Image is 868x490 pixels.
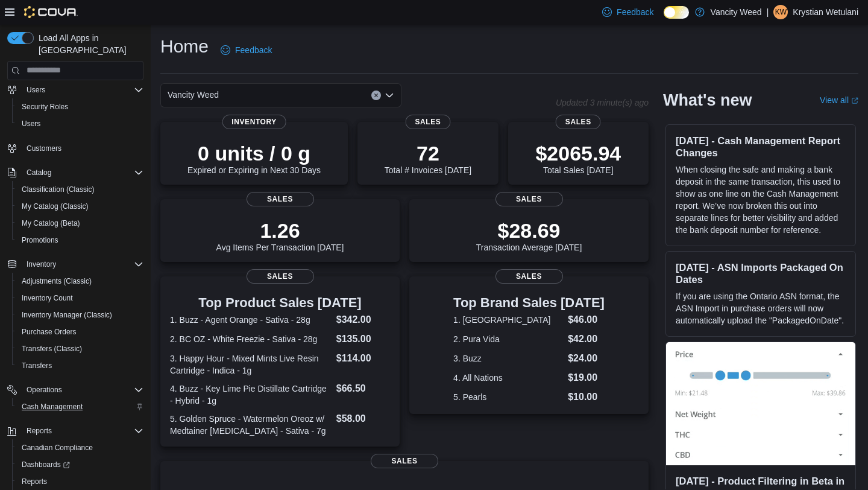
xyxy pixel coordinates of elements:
button: Canadian Compliance [12,439,148,456]
span: Inventory [222,115,286,129]
span: Feedback [617,6,653,18]
span: Sales [247,269,314,284]
span: Operations [27,385,62,395]
span: Cash Management [22,402,83,412]
button: Promotions [12,232,148,249]
button: Transfers [12,357,148,374]
button: Clear input [371,91,381,100]
span: Reports [27,426,52,436]
dt: 3. Buzz [453,352,563,364]
dd: $46.00 [568,313,605,327]
a: My Catalog (Beta) [17,216,85,231]
span: Feedback [235,44,272,56]
h3: [DATE] - ASN Imports Packaged On Dates [676,261,846,285]
span: Users [27,85,45,95]
a: Promotions [17,233,63,247]
span: Customers [22,141,143,156]
span: My Catalog (Beta) [22,218,80,228]
span: Security Roles [17,100,143,114]
p: Krystian Wetulani [793,5,858,19]
span: Transfers (Classic) [17,342,143,356]
button: Open list of options [385,91,394,100]
a: Feedback [216,38,277,62]
dd: $42.00 [568,332,605,346]
p: If you are using the Ontario ASN format, the ASN Import in purchase orders will now automatically... [676,290,846,326]
span: Vancity Weed [168,87,219,102]
button: Inventory Manager (Classic) [12,307,148,323]
span: Classification (Classic) [22,185,95,194]
span: Classification (Classic) [17,182,143,197]
button: Transfers (Classic) [12,340,148,357]
dd: $66.50 [336,381,390,396]
a: Inventory Count [17,291,78,305]
div: Total # Invoices [DATE] [385,141,471,175]
button: Adjustments (Classic) [12,273,148,290]
button: Users [22,83,50,97]
a: Inventory Manager (Classic) [17,308,117,322]
a: Transfers [17,358,57,373]
span: Customers [27,144,61,153]
span: Sales [405,115,450,129]
p: | [767,5,769,19]
span: Reports [22,477,47,486]
p: $2065.94 [535,141,621,165]
button: Inventory [22,257,61,272]
span: Sales [247,192,314,206]
p: $28.69 [476,218,582,243]
button: My Catalog (Classic) [12,198,148,215]
span: Purchase Orders [17,325,143,339]
span: My Catalog (Classic) [17,199,143,214]
p: 0 units / 0 g [187,141,321,165]
a: Purchase Orders [17,325,81,339]
span: Users [22,119,40,129]
dt: 5. Golden Spruce - Watermelon Oreoz w/ Medtainer [MEDICAL_DATA] - Sativa - 7g [170,413,332,437]
button: Users [2,81,148,98]
button: Catalog [22,165,56,180]
span: Reports [17,474,143,489]
dd: $19.00 [568,371,605,385]
dd: $58.00 [336,412,390,426]
span: Users [22,83,143,97]
span: Inventory Manager (Classic) [22,310,112,320]
dd: $114.00 [336,351,390,366]
span: Inventory [27,259,56,269]
dd: $10.00 [568,390,605,404]
button: Security Roles [12,98,148,115]
button: Cash Management [12,398,148,415]
span: Sales [556,115,601,129]
span: Purchase Orders [22,327,77,337]
span: Canadian Compliance [17,441,143,455]
dt: 4. Buzz - Key Lime Pie Distillate Cartridge - Hybrid - 1g [170,383,332,407]
a: Users [17,116,45,131]
div: Expired or Expiring in Next 30 Days [187,141,321,175]
a: Dashboards [17,457,75,472]
a: Dashboards [12,456,148,473]
a: My Catalog (Classic) [17,199,93,214]
button: Customers [2,139,148,157]
span: My Catalog (Beta) [17,216,143,231]
span: Users [17,116,143,131]
button: Reports [22,424,57,438]
button: Classification (Classic) [12,181,148,198]
span: Inventory Count [17,291,143,305]
span: Cash Management [17,399,143,414]
span: Inventory [22,257,143,272]
span: Transfers [17,358,143,373]
span: My Catalog (Classic) [22,202,89,211]
button: Inventory Count [12,290,148,307]
span: Inventory Count [22,293,73,303]
span: Dashboards [17,457,143,472]
span: Adjustments (Classic) [17,274,143,288]
button: Catalog [2,164,148,181]
dt: 4. All Nations [453,372,563,384]
p: When closing the safe and making a bank deposit in the same transaction, this used to show as one... [676,164,846,236]
p: Vancity Weed [711,5,762,19]
div: Transaction Average [DATE] [476,218,582,252]
a: Classification (Classic) [17,182,99,197]
button: Users [12,115,148,132]
span: Sales [371,454,438,468]
p: 72 [385,141,471,165]
img: Cova [24,6,78,18]
a: Transfers (Classic) [17,342,87,356]
dd: $135.00 [336,332,390,346]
